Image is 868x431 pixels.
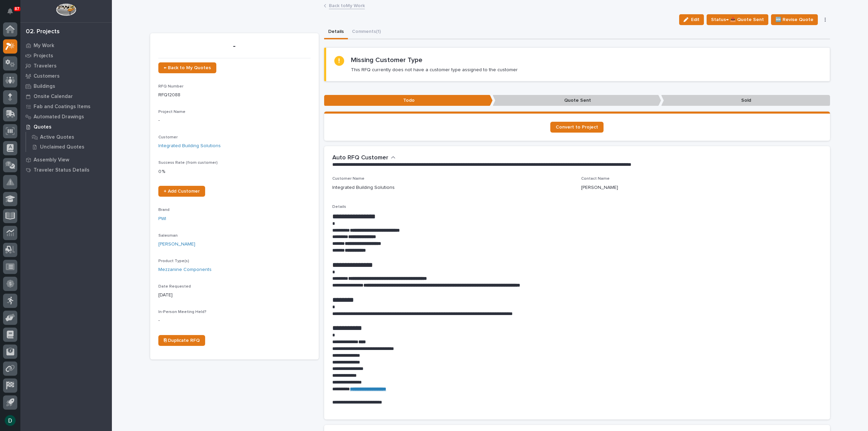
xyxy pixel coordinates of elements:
button: Edit [679,14,704,25]
span: RFQ Number [158,84,183,89]
p: Active Quotes [40,134,74,140]
button: users-avatar [3,413,17,428]
p: Customers [34,73,60,79]
p: [PERSON_NAME] [581,184,618,191]
span: Status→ 📤 Quote Sent [711,16,764,24]
span: ← Back to My Quotes [164,65,211,70]
a: Automated Drawings [20,112,112,122]
img: Workspace Logo [56,3,76,16]
p: - [158,41,311,51]
p: Fab and Coatings Items [34,104,91,110]
p: My Work [34,43,54,49]
a: [PERSON_NAME] [158,241,195,248]
span: Convert to Project [556,125,598,130]
p: Traveler Status Details [34,167,90,173]
p: 0 % [158,168,311,175]
a: PWI [158,215,166,222]
p: Integrated Building Solutions [332,184,395,191]
button: Auto RFQ Customer [332,154,396,162]
span: Details [332,205,346,209]
button: Details [324,25,348,39]
p: [DATE] [158,292,311,299]
p: - [158,317,311,324]
span: Brand [158,208,170,212]
a: Active Quotes [26,132,112,142]
h2: Auto RFQ Customer [332,154,388,162]
p: Quotes [34,124,52,130]
a: Buildings [20,81,112,91]
p: Assembly View [34,157,69,163]
p: Automated Drawings [34,114,84,120]
p: Sold [661,95,830,106]
span: Product Type(s) [158,259,189,263]
a: Customers [20,71,112,81]
span: In-Person Meeting Held? [158,310,206,314]
p: Travelers [34,63,57,69]
h2: Missing Customer Type [351,56,422,64]
button: Notifications [3,4,17,18]
span: 🆕 Revise Quote [775,16,813,24]
p: Projects [34,53,53,59]
a: Projects [20,51,112,61]
span: Edit [691,17,699,23]
a: ⎘ Duplicate RFQ [158,335,205,346]
span: Customer Name [332,177,364,181]
span: Success Rate (from customer) [158,161,218,165]
div: 02. Projects [26,28,60,36]
p: This RFQ currently does not have a customer type assigned to the customer [351,67,518,73]
a: Fab and Coatings Items [20,101,112,112]
p: Quote Sent [493,95,661,106]
a: Mezzanine Components [158,266,212,273]
span: ⎘ Duplicate RFQ [164,338,200,343]
span: Customer [158,135,178,139]
a: + Add Customer [158,186,205,197]
a: Integrated Building Solutions [158,142,221,150]
p: Unclaimed Quotes [40,144,84,150]
a: ← Back to My Quotes [158,62,216,73]
span: + Add Customer [164,189,200,194]
span: Contact Name [581,177,610,181]
span: Date Requested [158,285,191,289]
span: Salesman [158,234,178,238]
a: Assembly View [20,155,112,165]
a: Unclaimed Quotes [26,142,112,152]
p: - [158,117,311,124]
button: Comments (1) [348,25,385,39]
button: 🆕 Revise Quote [771,14,818,25]
p: RFQ12088 [158,92,311,99]
p: Todo [324,95,493,106]
span: Project Name [158,110,185,114]
p: Buildings [34,83,55,90]
a: Convert to Project [550,122,604,133]
p: Onsite Calendar [34,94,73,100]
button: Status→ 📤 Quote Sent [707,14,768,25]
div: Notifications87 [8,8,17,19]
a: Back toMy Work [329,1,365,9]
a: My Work [20,40,112,51]
p: 87 [15,6,19,11]
a: Travelers [20,61,112,71]
a: Onsite Calendar [20,91,112,101]
a: Traveler Status Details [20,165,112,175]
a: Quotes [20,122,112,132]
